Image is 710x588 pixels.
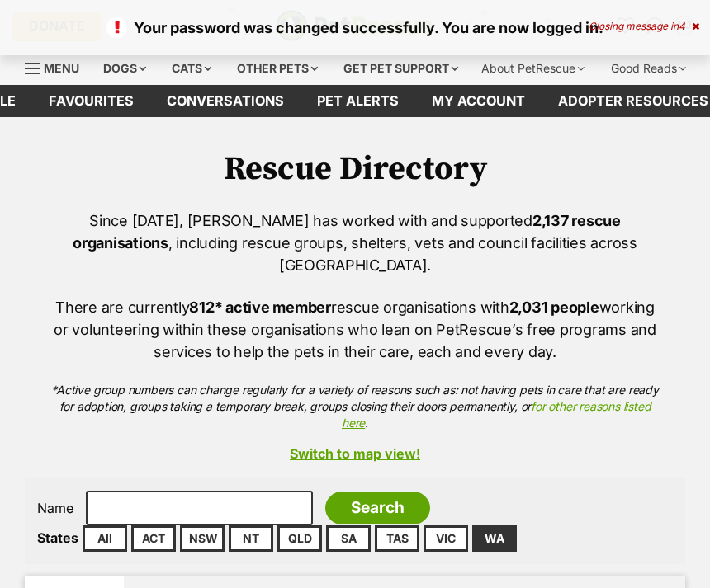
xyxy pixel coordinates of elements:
a: Switch to map view! [25,446,685,461]
p: Since [DATE], [PERSON_NAME] has worked with and supported , including rescue groups, shelters, ve... [51,209,659,276]
label: States [37,529,78,546]
a: NSW [180,525,225,552]
a: SA [326,525,371,552]
strong: 2,137 rescue organisations [73,212,621,252]
strong: 812* active member [189,299,330,316]
a: TAS [375,525,419,552]
div: Cats [160,52,223,85]
a: QLD [277,525,322,552]
a: Menu [25,52,91,82]
a: WA [472,525,517,552]
a: conversations [150,85,301,117]
a: All [83,525,127,552]
span: Menu [44,61,79,75]
a: Pet alerts [301,85,415,117]
em: *Active group numbers can change regularly for a variety of reasons such as: not having pets in c... [51,383,658,430]
a: NT [229,525,273,552]
div: Other pets [225,52,329,85]
a: VIC [424,525,468,552]
a: ACT [131,525,176,552]
label: Name [37,501,73,515]
p: There are currently rescue organisations with working or volunteering within these organisations ... [51,296,659,363]
h1: Rescue Directory [25,150,685,188]
a: Favourites [32,85,150,117]
a: My account [415,85,542,117]
input: Search [325,492,430,524]
div: Get pet support [332,52,470,85]
div: Dogs [92,52,158,85]
strong: 2,031 people [509,299,599,316]
div: Good Reads [599,52,698,85]
div: About PetRescue [470,52,596,85]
